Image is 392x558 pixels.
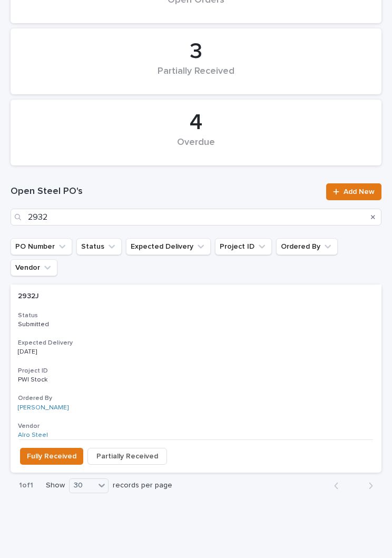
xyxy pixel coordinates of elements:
h3: Vendor [18,422,374,430]
p: PWI Stock [18,374,50,384]
a: Add New [326,183,381,200]
div: 4 [28,110,364,136]
button: Ordered By [276,238,338,255]
p: 2932J [18,290,41,301]
span: Partially Received [96,450,158,463]
a: 2932J2932J StatusSubmittedExpected Delivery[DATE]Project IDPWI StockPWI Stock Ordered By[PERSON_N... [11,285,381,473]
button: Project ID [215,238,272,255]
button: Expected Delivery [126,238,211,255]
p: [DATE] [18,348,106,356]
h3: Project ID [18,367,374,375]
div: 3 [28,38,364,65]
button: Next [354,481,381,491]
input: Search [11,209,381,226]
p: 1 of 1 [11,473,42,498]
div: Partially Received [28,66,364,88]
h3: Ordered By [18,394,374,403]
button: Fully Received [20,448,83,465]
button: Status [76,238,122,255]
h3: Expected Delivery [18,339,374,347]
button: PO Number [11,238,72,255]
div: 30 [70,479,95,492]
p: Submitted [18,321,106,328]
span: Fully Received [27,450,76,463]
button: Vendor [11,259,57,276]
p: Show [46,481,65,490]
span: Add New [344,188,375,195]
h3: Status [18,311,374,320]
p: records per page [113,481,172,490]
a: [PERSON_NAME] [18,404,68,412]
a: Alro Steel [18,432,48,439]
h1: Open Steel PO's [11,185,320,198]
button: Partially Received [87,448,167,465]
button: Back [326,481,354,491]
div: Overdue [28,137,364,159]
